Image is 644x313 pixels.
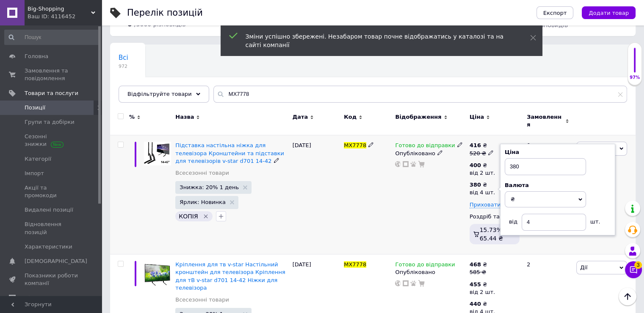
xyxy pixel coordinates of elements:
span: / 5000 різновидів [134,21,186,28]
span: Характеристики [25,243,72,251]
div: ₴ [470,142,494,149]
div: шт. [586,214,603,226]
svg: Видалити мітку [202,213,209,220]
div: від 2 шт. [470,288,495,296]
span: Знижка: 20% 1 день [180,184,239,190]
b: 380 [470,182,481,188]
div: від 4 шт. [470,189,495,196]
span: Замовлення та повідомлення [25,67,78,82]
div: [DATE] [290,135,342,254]
div: 585 ₴ [470,268,487,276]
span: Назва [175,113,194,121]
span: 3 [634,261,642,269]
span: MX7778 [344,261,366,268]
button: Наверх [619,288,636,305]
span: Big-Shopping [28,5,91,13]
input: Пошук [4,30,100,45]
span: Сезонні знижки [25,133,78,148]
div: 0 [522,135,574,254]
span: Показники роботи компанії [25,272,78,287]
a: Кріплення для тв v-star Настільний кронштейн для телевізора Кріплення для тВ v-star d701 14-42 Ні... [175,261,285,291]
a: Всесезонні товари [175,169,229,177]
span: MX7778 [344,142,366,148]
input: Пошук по назві позиції, артикулу і пошуковим запитам [213,86,627,103]
div: від 2 шт. [470,169,495,177]
span: Акції та промокоди [25,184,78,199]
span: Ціна [470,113,484,121]
div: Опубліковано [395,268,465,276]
div: Опубліковано [395,150,465,157]
div: Зміни успішно збережені. Незабаром товар почне відображатись у каталозі та на сайті компанії [246,32,509,49]
button: Чат з покупцем3 [625,261,642,278]
div: від [505,214,522,226]
span: 972 [119,63,128,70]
div: Роздріб та опт [470,213,520,221]
b: 400 [470,162,481,168]
span: Готово до відправки [395,261,455,270]
span: Позиції [25,104,45,112]
span: Відображення [395,113,441,121]
span: ₴ [511,196,515,202]
div: Валюта [505,182,611,189]
span: 0 [127,18,133,28]
span: Імпорт [25,170,44,177]
img: Крепление для тв v-star Настольный кронштейн для телевизора Крепление для тв v-star d701 14-42 Но... [144,261,171,288]
b: 468 [470,261,481,268]
div: ₴ [470,261,487,268]
span: Категорії [25,155,51,163]
button: Додати товар [582,6,636,19]
span: Всі [119,54,128,61]
div: 520 ₴ [470,150,494,157]
span: Групи та добірки [25,118,75,126]
span: Відновлення позицій [25,221,78,236]
div: Ваш ID: 4116452 [28,13,102,20]
button: Експорт [536,6,574,19]
a: Всесезонні товари [175,296,229,304]
div: Перелік позицій [127,8,203,17]
span: [DEMOGRAPHIC_DATA] [25,257,87,265]
span: Дата [293,113,308,121]
span: КОПІЯ [179,213,198,220]
div: 97% [628,75,641,81]
span: Дії [580,264,587,271]
div: ₴ [470,281,495,288]
div: ₴ [470,181,495,189]
span: Замовлення [527,113,563,129]
a: Підставка настільна ніжка для телевізора Кронштейни та підставки для телевізорів v-star d701 14-42 [175,142,284,164]
img: Подставка настольная ножка для телевизора Кронштейны и подставки для телевизоров v-star d701 14-42 [144,142,171,165]
span: 15.73%, 65.44 ₴ [480,226,504,242]
b: 416 [470,142,481,148]
div: Ціна [505,148,611,156]
span: Видалені позиції [25,206,73,214]
span: Відгуки [25,294,47,302]
div: ₴ [470,162,495,169]
span: Головна [25,53,48,60]
b: 440 [470,301,481,307]
span: Експорт [543,10,567,16]
div: ₴ [470,300,495,308]
span: Додати товар [589,10,629,16]
span: Готово до відправки [395,142,455,151]
span: Код [344,113,357,121]
b: 455 [470,281,481,288]
span: Відфільтруйте товари [127,91,192,97]
span: Ярлик: Новинка [180,199,226,205]
span: Товари та послуги [25,89,78,97]
span: % [129,113,135,121]
span: Приховати [470,201,501,208]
